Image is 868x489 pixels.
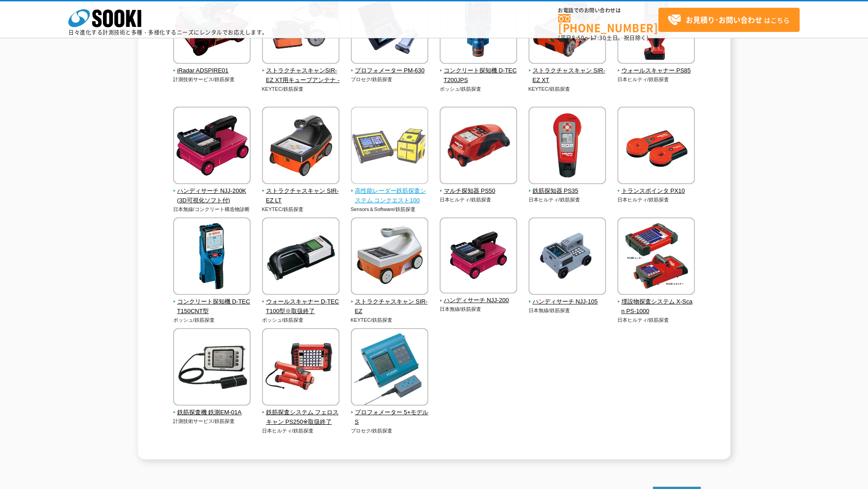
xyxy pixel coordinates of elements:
[351,76,429,83] p: プロセク/鉄筋探査
[173,206,251,213] p: 日本無線/コンクリート構造物診断
[173,217,251,297] img: コンクリート探知機 D-TECT150CNT型
[262,206,340,213] p: KEYTEC/鉄筋探査
[529,107,606,186] img: 鉄筋探知器 PS35
[351,206,429,213] p: Sensors＆Software/鉄筋探査
[262,297,340,316] span: ウォールスキャナー D-TECT100型※取扱終了
[558,34,648,42] span: (平日 ～ 土日、祝日除く)
[617,297,695,316] span: 埋設物探査システム X-Scan PS-1000
[529,57,606,85] a: ストラクチャスキャン SIR-EZ XT
[440,66,518,85] span: コンクリート探知機 D-TECT200JPS
[617,217,695,297] img: 埋設物探査システム X-Scan PS-1000
[440,296,518,305] span: ハンディサーチ NJJ-200
[351,186,429,206] span: 高性能レーダー鉄筋探査システム コンクエスト100
[617,76,695,83] p: 日本ヒルティ/鉄筋探査
[173,328,251,408] img: 鉄筋探査機 鉄測EM-01A
[262,217,339,297] img: ウォールスキャナー D-TECT100型※取扱終了
[173,178,251,205] a: ハンディサーチ NJJ-200K(3D可視化ソフト付)
[617,57,695,76] a: ウォールスキャナー PS85
[262,328,339,408] img: 鉄筋探査システム フェロスキャン PS250※取扱終了
[262,178,340,205] a: ストラクチャスキャン SIR-EZ LT
[529,288,606,307] a: ハンディサーチ NJJ-105
[686,14,762,25] strong: お見積り･お問い合わせ
[440,305,518,313] p: 日本無線/鉄筋探査
[173,66,251,76] span: iRadar ADSPIRE01
[351,217,428,297] img: ストラクチャスキャン SIR-EZ
[590,34,606,42] span: 17:30
[173,417,251,425] p: 計測技術サービス/鉄筋探査
[262,57,340,85] a: ストラクチャスキャンSIR-EZ XT用キューブアンテナ -
[173,297,251,316] span: コンクリート探知機 D-TECT150CNT型
[529,85,606,93] p: KEYTEC/鉄筋探査
[173,408,251,417] span: 鉄筋探査機 鉄測EM-01A
[262,399,340,427] a: 鉄筋探査システム フェロスキャン PS250※取扱終了
[262,288,340,316] a: ウォールスキャナー D-TECT100型※取扱終了
[173,107,251,186] img: ハンディサーチ NJJ-200K(3D可視化ソフト付)
[440,57,518,85] a: コンクリート探知機 D-TECT200JPS
[351,107,428,186] img: 高性能レーダー鉄筋探査システム コンクエスト100
[529,307,606,314] p: 日本無線/鉄筋探査
[440,288,518,306] a: ハンディサーチ NJJ-200
[617,316,695,324] p: 日本ヒルティ/鉄筋探査
[440,178,518,196] a: マルチ探知器 PS50
[173,316,251,324] p: ボッシュ/鉄筋探査
[262,186,340,206] span: ストラクチャスキャン SIR-EZ LT
[173,57,251,76] a: iRadar ADSPIRE01
[529,196,606,204] p: 日本ヒルティ/鉄筋探査
[351,427,429,435] p: プロセク/鉄筋探査
[262,66,340,85] span: ストラクチャスキャンSIR-EZ XT用キューブアンテナ -
[173,186,251,206] span: ハンディサーチ NJJ-200K(3D可視化ソフト付)
[617,178,695,196] a: トランスポインタ PX10
[558,8,658,13] span: お電話でのお問い合わせは
[351,316,429,324] p: KEYTEC/鉄筋探査
[262,107,339,186] img: ストラクチャスキャン SIR-EZ LT
[617,288,695,316] a: 埋設物探査システム X-Scan PS-1000
[668,13,790,27] span: はこちら
[351,297,429,316] span: ストラクチャスキャン SIR-EZ
[351,399,429,427] a: プロフォメーター 5+モデルS
[529,178,606,196] a: 鉄筋探知器 PS35
[440,196,518,204] p: 日本ヒルティ/鉄筋探査
[617,107,695,186] img: トランスポインタ PX10
[440,107,517,186] img: マルチ探知器 PS50
[351,57,429,76] a: プロフォメーター PM-630
[262,427,340,435] p: 日本ヒルティ/鉄筋探査
[440,217,517,296] img: ハンディサーチ NJJ-200
[617,66,695,76] span: ウォールスキャナー PS85
[68,30,268,35] p: 日々進化する計測技術と多種・多様化するニーズにレンタルでお応えします。
[351,178,429,205] a: 高性能レーダー鉄筋探査システム コンクエスト100
[351,328,428,408] img: プロフォメーター 5+モデルS
[173,288,251,316] a: コンクリート探知機 D-TECT150CNT型
[558,14,658,33] a: [PHONE_NUMBER]
[262,85,340,93] p: KEYTEC/鉄筋探査
[262,316,340,324] p: ボッシュ/鉄筋探査
[617,196,695,204] p: 日本ヒルティ/鉄筋探査
[173,76,251,83] p: 計測技術サービス/鉄筋探査
[572,34,585,42] span: 8:50
[440,186,518,196] span: マルチ探知器 PS50
[351,66,429,76] span: プロフォメーター PM-630
[351,288,429,316] a: ストラクチャスキャン SIR-EZ
[529,217,606,297] img: ハンディサーチ NJJ-105
[617,186,695,196] span: トランスポインタ PX10
[262,408,340,427] span: 鉄筋探査システム フェロスキャン PS250※取扱終了
[529,297,606,307] span: ハンディサーチ NJJ-105
[658,8,800,32] a: お見積り･お問い合わせはこちら
[173,399,251,417] a: 鉄筋探査機 鉄測EM-01A
[529,186,606,196] span: 鉄筋探知器 PS35
[351,408,429,427] span: プロフォメーター 5+モデルS
[440,85,518,93] p: ボッシュ/鉄筋探査
[529,66,606,85] span: ストラクチャスキャン SIR-EZ XT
